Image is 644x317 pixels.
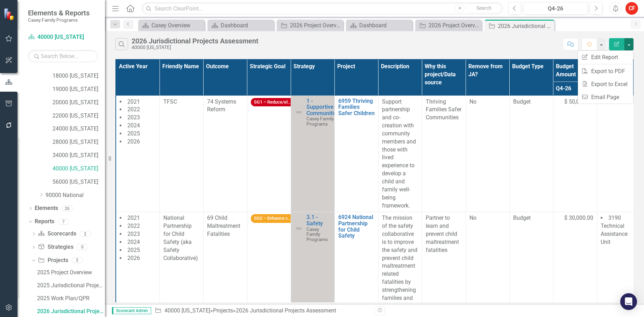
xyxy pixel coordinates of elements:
[291,96,334,212] td: Double-Click to Edit Right Click for Context Menu
[469,98,476,105] span: No
[290,21,341,30] div: 2026 Project Overview_SC4
[513,98,550,106] span: Budget
[564,98,593,106] span: $ 50,000.00
[127,223,140,229] span: 2022
[80,231,91,237] div: 2
[127,130,140,137] span: 2025
[52,178,105,186] a: 56000 [US_STATE]
[164,307,210,314] a: 40000 [US_STATE]
[38,243,73,251] a: Strategies
[52,152,105,160] a: 34000 [US_STATE]
[140,21,203,30] a: Casey Overview
[52,112,105,120] a: 22000 [US_STATE]
[127,247,140,253] span: 2025
[127,214,140,221] span: 2021
[127,114,140,121] span: 2023
[469,214,476,221] span: No
[28,50,98,62] input: Search Below...
[28,17,90,23] small: Casey Family Programs
[553,96,597,212] td: Double-Click to Edit
[203,96,247,212] td: Double-Click to Edit
[526,5,585,13] div: Q4-26
[601,214,628,245] span: 3190 Technical Assistance Unit
[52,165,105,173] a: 40000 [US_STATE]
[37,308,105,315] div: 2026 Jurisdictional Projects Assessment
[58,219,69,225] div: 7
[37,282,105,289] div: 2025 Jurisdictional Projects Assessment
[620,293,637,310] div: Open Intercom Messenger
[295,224,303,233] img: Not Defined
[426,98,462,122] p: Thriving Families Safer Communities
[209,21,272,30] a: Dashboard
[509,96,553,212] td: Double-Click to Edit
[207,214,240,237] span: 69 Child Maltreatment Fatalities
[422,96,466,212] td: Double-Click to Edit
[417,21,480,30] a: 2026 Project Overview
[306,116,334,127] span: Casey Family Programs
[163,214,198,261] span: National Partnership for Child Safety (aka Safety Collaborative)
[35,267,105,278] a: 2025 Project Overview
[578,51,633,64] a: Edit Report
[28,33,98,41] a: 40000 [US_STATE]
[127,106,140,113] span: 2022
[35,293,105,304] a: 2025 Work Plan/QPR
[52,72,105,80] a: 18000 [US_STATE]
[306,214,331,226] a: 3.1 - Safety
[221,21,272,30] div: Dashboard
[306,98,340,117] a: 1 - Supportive Communities
[513,214,550,222] span: Budget
[213,307,233,314] a: Projects
[142,2,503,15] input: Search ClearPoint...
[564,214,593,222] span: $ 30,000.00
[278,21,341,30] a: 2026 Project Overview_SC4
[523,2,588,15] button: Q4-26
[155,307,369,315] div: » »
[116,96,160,212] td: Double-Click to Edit
[38,230,76,238] a: Scorecards
[334,96,378,212] td: Double-Click to Edit Right Click for Context Menu
[251,214,299,223] span: SG2 – Enhance c...ily
[3,8,16,20] img: ClearPoint Strategy
[37,295,105,302] div: 2025 Work Plan/QPR
[498,22,553,30] div: 2026 Jurisdictional Projects Assessment
[112,307,151,314] span: Scorecard Admin
[52,138,105,146] a: 28000 [US_STATE]
[45,191,105,199] a: 90000 National
[338,214,375,239] a: 6924 National Partnership for Child Safety
[127,231,140,237] span: 2023
[52,125,105,133] a: 24000 [US_STATE]
[578,65,633,78] a: Export to PDF
[426,214,462,254] p: Partner to learn and prevent child maltreatment fatalities
[295,108,303,117] img: Not Defined
[35,204,58,212] a: Elements
[127,138,140,145] span: 2026
[429,21,480,30] div: 2026 Project Overview
[359,21,411,30] div: Dashboard
[132,37,259,45] div: 2026 Jurisdictional Projects Assessment
[127,122,140,129] span: 2024
[77,244,88,250] div: 0
[132,45,259,50] div: 40000 [US_STATE]
[28,9,90,17] span: Elements & Reports
[382,98,418,210] p: Support partnership and co-creation with community members and those with lived experience to dev...
[578,91,633,104] a: Email Page
[348,21,411,30] a: Dashboard
[127,98,140,105] span: 2021
[160,96,203,212] td: Double-Click to Edit
[378,96,422,212] td: Double-Click to Edit
[597,96,641,212] td: Double-Click to Edit
[72,258,83,263] div: 5
[52,85,105,93] a: 19000 [US_STATE]
[247,96,291,212] td: Double-Click to Edit
[338,98,375,117] a: 6959 Thriving Families Safer Children
[578,78,633,91] a: Export to Excel
[127,239,140,245] span: 2024
[236,307,336,314] div: 2026 Jurisdictional Projects Assessment
[466,3,501,13] button: Search
[52,99,105,107] a: 20000 [US_STATE]
[476,5,491,11] span: Search
[127,255,140,261] span: 2026
[163,98,177,105] span: TFSC
[625,2,638,15] button: CF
